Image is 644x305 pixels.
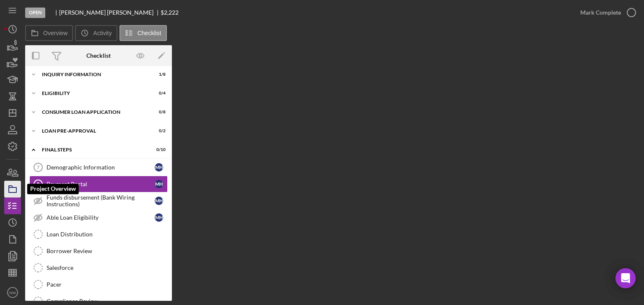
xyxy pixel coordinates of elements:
div: m h [155,180,163,188]
a: Funds disbursement (Bank Wiring Instructions)mh [29,192,168,209]
button: Overview [25,25,73,41]
div: m h [155,163,163,172]
div: Payment Portal [47,181,155,187]
tspan: 8 [37,182,39,187]
button: Activity [75,25,117,41]
div: FINAL STEPS [42,147,145,152]
a: Loan Distribution [29,226,168,243]
button: Checklist [119,25,167,41]
tspan: 7 [37,165,39,170]
div: Funds disbursement (Bank Wiring Instructions) [47,194,155,208]
button: Mark Complete [572,4,640,21]
div: [PERSON_NAME] [PERSON_NAME] [59,9,161,16]
div: 1 / 8 [151,72,166,77]
div: Borrower Review [47,248,167,254]
div: 0 / 8 [151,110,166,115]
div: Checklist [86,52,111,59]
div: Open [25,8,45,18]
div: m h [155,213,163,222]
a: 8Payment Portalmh [29,176,168,192]
button: NW [4,284,21,301]
div: Loan Distribution [47,231,167,238]
div: Consumer Loan Application [42,110,145,115]
div: 0 / 10 [151,147,166,152]
div: Able Loan Eligibility [47,214,155,221]
label: Overview [43,30,68,36]
div: Inquiry Information [42,72,145,77]
div: Eligibility [42,91,145,96]
div: m h [155,197,163,205]
text: NW [9,290,16,295]
div: Open Intercom Messenger [615,268,636,288]
label: Activity [93,30,112,36]
a: 7Demographic Informationmh [29,159,168,176]
div: Pacer [47,281,167,288]
div: Salesforce [47,264,167,271]
div: Demographic Information [47,164,155,171]
div: 0 / 2 [151,128,166,133]
a: Able Loan Eligibilitymh [29,209,168,226]
div: 0 / 4 [151,91,166,96]
label: Checklist [138,30,161,36]
span: $2,222 [161,9,179,16]
a: Borrower Review [29,243,168,259]
div: Loan Pre-Approval [42,128,145,133]
div: Mark Complete [580,4,621,21]
div: Compliance Review [47,298,167,305]
a: Pacer [29,276,168,293]
a: Salesforce [29,259,168,276]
